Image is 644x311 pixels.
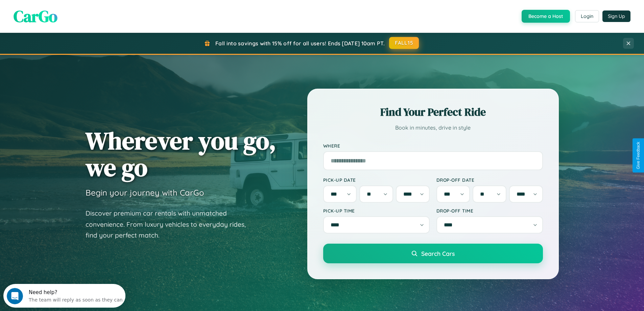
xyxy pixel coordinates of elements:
[522,10,570,23] button: Become a Host
[323,244,543,263] button: Search Cars
[86,187,204,198] h3: Begin your journey with CarGo
[602,10,630,22] button: Sign Up
[389,37,419,49] button: FALL15
[3,3,126,21] div: Open Intercom Messenger
[436,208,543,214] label: Drop-off Time
[215,40,385,47] span: Fall into savings with 15% off for all users! Ends [DATE] 10am PT.
[86,208,255,241] p: Discover premium car rentals with unmatched convenience. From luxury vehicles to everyday rides, ...
[86,127,276,181] h1: Wherever you go, we go
[421,250,455,257] span: Search Cars
[636,142,641,169] div: Give Feedback
[3,284,125,308] iframe: Intercom live chat discovery launcher
[323,177,430,183] label: Pick-up Date
[7,288,23,304] iframe: Intercom live chat
[575,10,599,22] button: Login
[14,5,57,27] span: CarGo
[323,105,543,119] h2: Find Your Perfect Ride
[323,208,430,214] label: Pick-up Time
[436,177,543,183] label: Drop-off Date
[25,6,119,11] div: Need help?
[323,143,543,149] label: Where
[323,123,543,133] p: Book in minutes, drive in style
[25,11,119,18] div: The team will reply as soon as they can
